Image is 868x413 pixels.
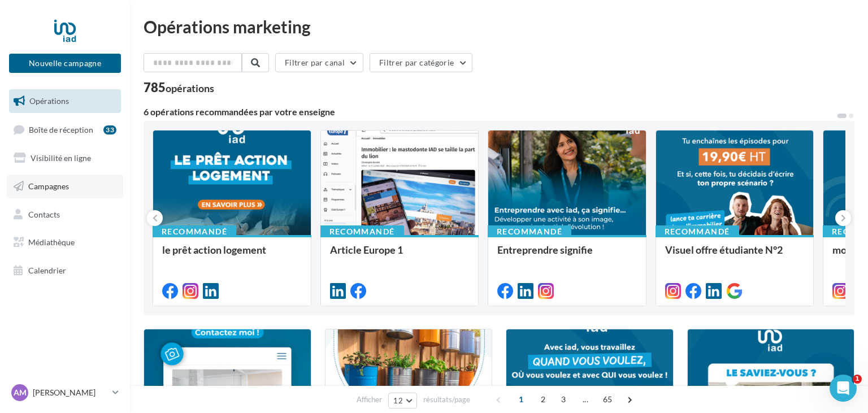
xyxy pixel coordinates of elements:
span: AM [14,387,27,398]
div: opérations [166,83,214,93]
a: AM [PERSON_NAME] [9,382,121,403]
div: Recommandé [488,225,571,238]
span: 2 [534,390,552,408]
a: Contacts [7,203,123,227]
div: Opérations marketing [144,18,854,35]
button: Nouvelle campagne [9,54,121,73]
iframe: Intercom live chat [830,375,857,402]
span: 65 [598,390,617,408]
div: 33 [103,125,116,134]
a: Boîte de réception33 [7,118,123,142]
div: Recommandé [656,225,739,238]
div: Recommandé [320,225,404,238]
span: 12 [393,396,403,405]
p: [PERSON_NAME] [33,387,108,398]
button: Filtrer par canal [275,53,363,72]
button: 12 [388,393,417,408]
span: 1 [853,375,862,384]
span: Article Europe 1 [330,244,403,256]
a: Campagnes [7,175,123,198]
a: Médiathèque [7,231,123,254]
button: Filtrer par catégorie [370,53,472,72]
a: Calendrier [7,259,123,282]
span: Entreprendre signifie [497,244,593,256]
span: Contacts [28,209,60,219]
div: 6 opérations recommandées par votre enseigne [144,107,836,116]
a: Visibilité en ligne [7,146,123,170]
a: Opérations [7,89,123,113]
div: Recommandé [153,225,236,238]
span: Médiathèque [28,237,75,247]
span: Visuel offre étudiante N°2 [665,244,783,256]
span: Visibilité en ligne [31,153,91,163]
span: 1 [512,390,530,408]
span: résultats/page [423,394,470,405]
span: 3 [554,390,572,408]
span: ... [576,390,594,408]
span: Opérations [29,96,69,106]
span: Calendrier [28,266,66,275]
div: 785 [144,81,214,94]
span: Boîte de réception [29,124,93,134]
span: Campagnes [28,181,69,191]
span: Afficher [357,394,382,405]
span: le prêt action logement [162,244,266,256]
